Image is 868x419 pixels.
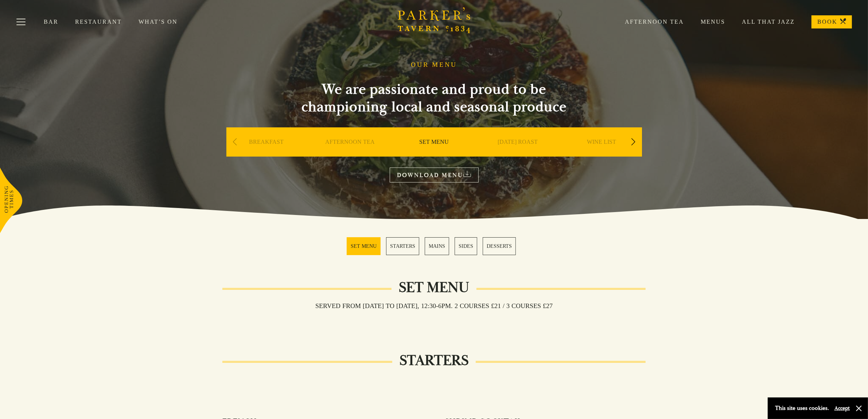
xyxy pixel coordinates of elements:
a: SET MENU [419,138,449,168]
button: Accept [834,405,850,412]
div: 4 / 9 [478,127,558,178]
div: 3 / 9 [394,127,474,178]
div: 2 / 9 [310,127,390,178]
h1: OUR MENU [411,61,457,69]
a: WINE LIST [587,138,616,168]
p: This site uses cookies. [775,403,829,414]
div: 5 / 9 [562,127,642,178]
div: 1 / 9 [226,127,307,178]
a: 2 / 5 [386,237,419,255]
h3: Served from [DATE] to [DATE], 12:30-6pm. 2 COURSES £21 / 3 COURSES £27 [308,302,560,310]
h2: We are passionate and proud to be championing local and seasonal produce [288,81,580,116]
div: Previous slide [230,134,240,150]
a: AFTERNOON TEA [326,138,375,168]
a: [DATE] ROAST [498,138,538,168]
a: 4 / 5 [455,237,477,255]
a: 1 / 5 [347,237,381,255]
a: DOWNLOAD MENU [390,168,479,182]
div: Next slide [628,134,638,150]
a: BREAKFAST [249,138,284,168]
h2: STARTERS [392,352,476,369]
a: 5 / 5 [483,237,516,255]
h2: Set Menu [392,279,476,296]
a: 3 / 5 [425,237,449,255]
button: Close and accept [855,405,863,412]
